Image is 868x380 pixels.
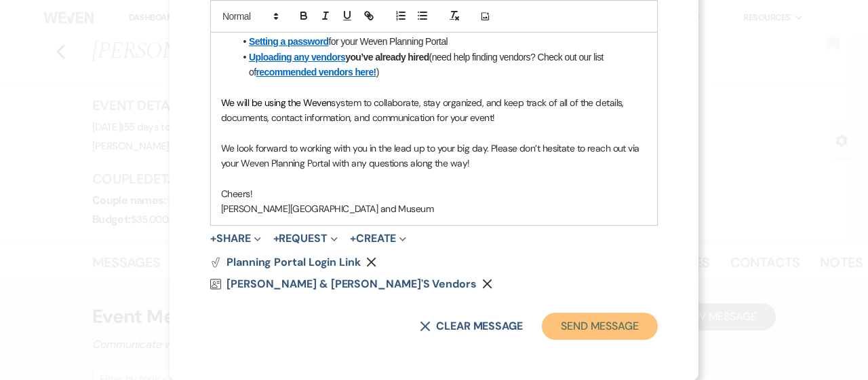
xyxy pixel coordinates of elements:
[249,52,429,63] strong: you’ve already hired
[221,142,642,169] span: We look forward to working with you in the lead up to your big day. Please don’t hesitate to reac...
[221,188,252,200] span: Cheers!
[249,36,329,47] a: Setting a password
[249,52,606,77] span: (need help finding vendors? Check out our list of
[329,36,448,47] span: for your Weven Planning Portal
[221,97,626,124] span: system to collaborate, stay organized, and keep track of all of the details, documents, contact i...
[350,233,356,244] span: +
[210,257,361,268] button: Planning Portal Login Link
[256,67,376,77] a: recommended vendors here!
[226,255,361,269] span: Planning Portal Login Link
[350,233,406,244] button: Create
[210,233,261,244] button: Share
[273,233,338,244] button: Request
[542,313,658,340] button: Send Message
[210,233,216,244] span: +
[221,201,647,216] p: [PERSON_NAME][GEOGRAPHIC_DATA] and Museum
[221,20,309,33] span: Please get started by:
[210,279,477,290] a: [PERSON_NAME] & [PERSON_NAME]'s Vendors
[249,52,345,63] a: Uploading any vendors
[376,67,379,77] span: )
[226,277,477,291] span: [PERSON_NAME] & [PERSON_NAME]'s Vendors
[420,321,523,332] button: Clear message
[221,97,331,109] span: We will be using the Weven
[273,233,279,244] span: +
